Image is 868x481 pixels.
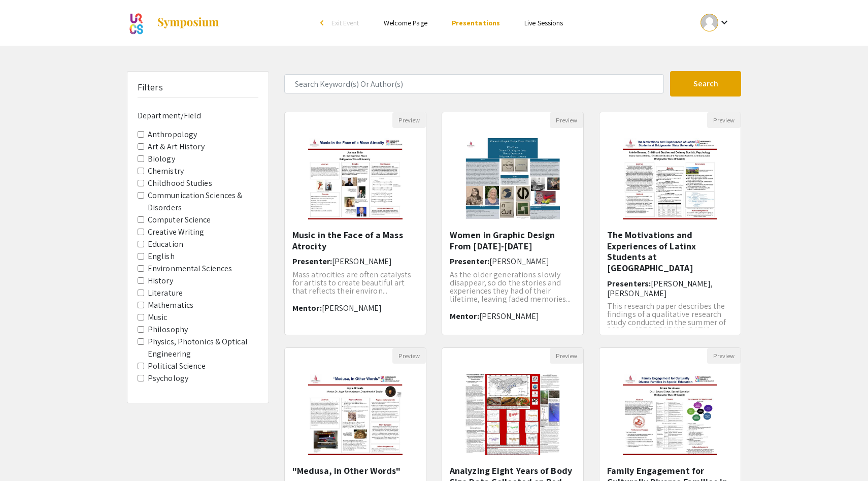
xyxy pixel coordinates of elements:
iframe: Chat [8,435,43,473]
label: Computer Science [148,214,211,226]
span: [PERSON_NAME] [489,256,549,267]
img: <p>Family Engagement for Culturally Diverse Families in Special Education</p> [613,364,728,465]
label: Music [148,311,168,324]
label: English [148,250,175,263]
span: [PERSON_NAME] [322,303,382,313]
label: Mathematics [148,299,193,311]
label: Biology [148,153,175,165]
label: Anthropology [148,129,197,141]
img: <p>Music in the Face of a Mass Atrocity</p> [298,128,413,230]
label: Political Science [148,360,206,372]
span: Mass atrocities are often catalysts for artists to create beautiful art that reflects their envir... [292,269,412,296]
img: <p>Women in Graphic Design From 1960-1980</p> [455,128,571,230]
h5: Filters [138,82,163,93]
button: Preview [550,348,583,364]
label: Psychology [148,372,188,384]
h5: "Medusa, in Other Words" [292,465,418,476]
div: Open Presentation <p>Music in the Face of a Mass Atrocity</p> [284,112,426,335]
label: Environmental Sciences [148,263,232,275]
h5: Music in the Face of a Mass Atrocity [292,230,418,251]
img: <p>The Motivations and Experiences of Latinx Students at Bridgewater State University</p> [613,128,728,230]
h5: The Motivations and Experiences of Latinx Students at [GEOGRAPHIC_DATA] [607,230,733,273]
label: Education [148,238,183,250]
span: Exit Event [331,18,359,27]
img: Symposium by ForagerOne [156,17,220,29]
a: Welcome Page [384,18,427,27]
a: ATP Symposium 2025 [127,10,220,36]
button: Preview [707,112,741,128]
div: Open Presentation <p>Women in Graphic Design From 1960-1980</p> [442,112,584,335]
span: [PERSON_NAME] [332,256,392,267]
h6: Presenters: [607,279,733,298]
button: Preview [707,348,741,364]
div: arrow_back_ios [320,20,326,26]
button: Preview [392,112,426,128]
img: ATP Symposium 2025 [127,10,146,36]
img: <p><span style="color: rgb(0, 0, 0);">Analyzing Eight Years of Body Size Data Collected on Red-Ba... [455,364,571,465]
span: Mentor: [450,311,479,322]
button: Search [670,71,741,97]
span: [PERSON_NAME], [PERSON_NAME] [607,278,713,299]
h5: Women in Graphic Design From [DATE]-[DATE] [450,230,576,251]
input: Search Keyword(s) Or Author(s) [284,74,664,93]
div: Open Presentation <p>The Motivations and Experiences of Latinx Students at Bridgewater State Univ... [599,112,741,335]
label: History [148,275,173,287]
label: Literature [148,287,183,299]
span: Mentor: [292,303,322,313]
h6: Presenter: [292,256,418,266]
h6: Presenter: [450,256,576,266]
button: Expand account dropdown [690,11,741,34]
mat-icon: Expand account dropdown [718,16,730,28]
h6: Department/Field [138,111,258,120]
a: Live Sessions [524,18,563,27]
label: Childhood Studies [148,177,212,189]
label: Communication Sciences & Disorders [148,189,258,214]
label: Art & Art History [148,141,205,153]
span: [PERSON_NAME] [479,311,539,322]
p: As the older generations slowly disappear, so do the stories and experiences they had of their li... [450,271,576,303]
button: Preview [550,112,583,128]
img: <p>"Medusa, in Other Words"</p> [298,364,413,465]
p: This research paper describes the findings of a qualitative research study conducted in the summe... [607,302,733,335]
label: Creative Writing [148,226,205,238]
label: Chemistry [148,165,184,177]
label: Philosophy [148,324,188,336]
button: Preview [392,348,426,364]
label: Physics, Photonics & Optical Engineering [148,336,258,360]
a: Presentations [452,18,500,27]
